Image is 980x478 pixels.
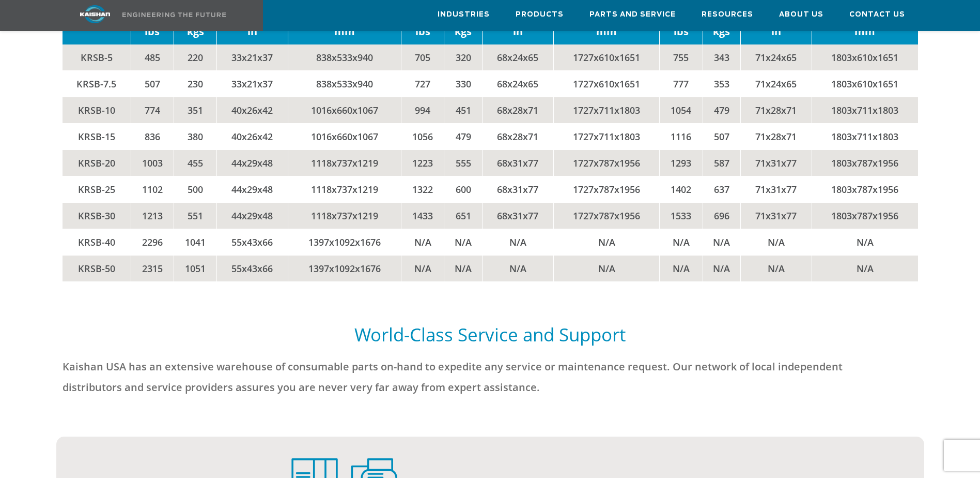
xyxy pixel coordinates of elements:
td: 1803x787x1956 [812,176,917,203]
span: Resources [702,9,753,21]
td: 455 [174,150,217,176]
td: in [482,19,553,45]
td: 1803x711x1803 [812,97,917,124]
td: 1116 [660,124,703,150]
td: 71x28x71 [741,97,812,124]
td: 1803x610x1651 [812,71,917,97]
td: 68x31x77 [482,150,553,176]
td: 1118x737x1219 [288,176,401,203]
td: 343 [703,44,741,71]
td: 479 [703,97,741,124]
td: 71x24x65 [741,44,812,71]
span: Contact Us [849,9,905,21]
td: 1054 [660,97,703,124]
p: Kaishan USA has an extensive warehouse of consumable parts on-hand to expedite any service or mai... [63,356,883,398]
td: 55x43x66 [217,256,288,282]
td: 500 [174,176,217,203]
td: N/A [444,256,483,282]
td: 1433 [401,203,444,229]
td: 68x31x77 [482,203,553,229]
td: 755 [660,44,703,71]
td: N/A [401,256,444,282]
td: 727 [401,71,444,97]
td: 555 [444,150,483,176]
td: 44x29x48 [217,150,288,176]
td: 1727x787x1956 [553,203,660,229]
td: 2296 [131,229,174,256]
td: lbs [660,19,703,45]
td: 33x21x37 [217,71,288,97]
td: KRSB-50 [63,256,131,282]
td: N/A [482,256,553,282]
td: 507 [703,124,741,150]
td: 220 [174,44,217,71]
td: 68x24x65 [482,71,553,97]
td: 600 [444,176,483,203]
td: KRSB-5 [63,44,131,71]
td: KRSB-30 [63,203,131,229]
td: 68x31x77 [482,176,553,203]
span: Industries [438,9,490,21]
a: Products [516,1,564,28]
td: 351 [174,97,217,124]
a: About Us [779,1,823,28]
td: in [741,19,812,45]
td: 696 [703,203,741,229]
td: N/A [703,256,741,282]
td: 705 [401,44,444,71]
td: 1397x1092x1676 [288,229,401,256]
td: 838x533x940 [288,71,401,97]
td: 1102 [131,176,174,203]
td: mm [812,19,917,45]
td: KRSB-20 [63,150,131,176]
td: 40x26x42 [217,124,288,150]
td: kgs [703,19,741,45]
td: 1016x660x1067 [288,97,401,124]
td: 551 [174,203,217,229]
td: 1213 [131,203,174,229]
td: kgs [444,19,483,45]
td: N/A [741,229,812,256]
td: N/A [482,229,553,256]
td: 40x26x42 [217,97,288,124]
td: 1803x610x1651 [812,44,917,71]
td: 994 [401,97,444,124]
span: About Us [779,9,823,21]
td: 2315 [131,256,174,282]
td: KRSB-15 [63,124,131,150]
td: 1727x787x1956 [553,150,660,176]
td: 451 [444,97,483,124]
td: N/A [660,256,703,282]
td: N/A [703,229,741,256]
td: 1056 [401,124,444,150]
td: 1727x610x1651 [553,44,660,71]
td: 68x28x71 [482,97,553,124]
span: Products [516,9,564,21]
td: 1041 [174,229,217,256]
td: 1402 [660,176,703,203]
td: 230 [174,71,217,97]
td: 1533 [660,203,703,229]
td: 1016x660x1067 [288,124,401,150]
td: KRSB-25 [63,176,131,203]
td: in [217,19,288,45]
a: Industries [438,1,490,28]
td: 1118x737x1219 [288,203,401,229]
td: N/A [660,229,703,256]
td: N/A [553,256,660,282]
td: KRSB-10 [63,97,131,124]
td: 1118x737x1219 [288,150,401,176]
td: KRSB-7.5 [63,71,131,97]
td: 68x28x71 [482,124,553,150]
td: lbs [401,19,444,45]
td: 1397x1092x1676 [288,256,401,282]
img: Engineering the future [122,12,226,17]
td: kgs [174,19,217,45]
td: mm [553,19,660,45]
td: 71x31x77 [741,203,812,229]
td: 71x31x77 [741,150,812,176]
td: 774 [131,97,174,124]
a: Contact Us [849,1,905,28]
td: 637 [703,176,741,203]
td: N/A [812,256,917,282]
